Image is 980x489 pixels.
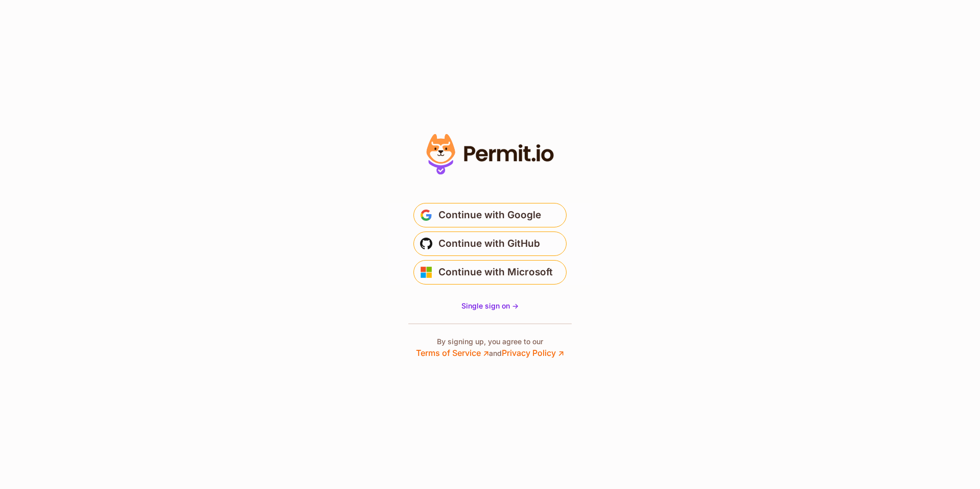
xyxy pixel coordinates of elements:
p: By signing up, you agree to our and [416,337,564,359]
button: Continue with Microsoft [413,260,567,285]
span: Continue with Google [438,207,541,223]
a: Terms of Service ↗ [416,348,489,358]
button: Continue with GitHub [413,231,567,256]
span: Continue with GitHub [438,236,540,252]
span: Single sign on -> [461,301,519,310]
button: Continue with Google [413,203,567,227]
span: Continue with Microsoft [438,264,553,280]
a: Single sign on -> [461,301,519,311]
a: Privacy Policy ↗ [502,348,564,358]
